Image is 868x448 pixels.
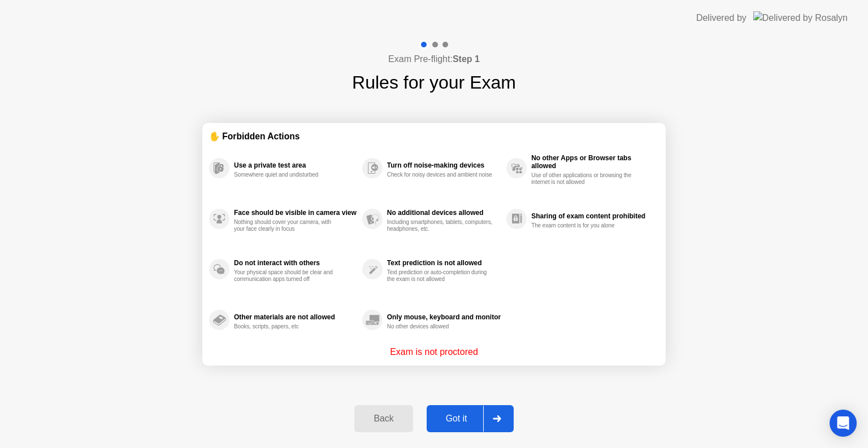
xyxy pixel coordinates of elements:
div: Books, scripts, papers, etc [234,323,341,330]
b: Step 1 [453,54,480,64]
h1: Rules for your Exam [352,69,516,96]
div: Only mouse, keyboard and monitor [387,313,501,321]
div: Text prediction or auto-completion during the exam is not allowed [387,269,494,283]
div: Turn off noise-making devices [387,161,501,169]
div: No other Apps or Browser tabs allowed [531,154,653,170]
img: Delivered by Rosalyn [753,11,848,24]
div: ✋ Forbidden Actions [209,130,659,143]
div: Check for noisy devices and ambient noise [387,172,494,178]
div: The exam content is for you alone [531,222,638,229]
div: Back [358,414,409,424]
div: Nothing should cover your camera, with your face clearly in focus [234,219,341,232]
div: Got it [430,414,483,424]
div: Sharing of exam content prohibited [531,212,653,220]
div: Other materials are not allowed [234,313,357,321]
div: No additional devices allowed [387,209,501,217]
div: Face should be visible in camera view [234,209,357,217]
div: No other devices allowed [387,323,494,330]
div: Including smartphones, tablets, computers, headphones, etc. [387,219,494,232]
h4: Exam Pre-flight: [388,52,480,66]
p: Exam is not proctored [390,345,478,359]
div: Use of other applications or browsing the internet is not allowed [531,172,638,186]
button: Back [354,405,413,432]
button: Got it [427,405,514,432]
div: Your physical space should be clear and communication apps turned off [234,269,341,283]
div: Use a private test area [234,161,357,169]
div: Text prediction is not allowed [387,259,501,267]
div: Delivered by [696,11,747,25]
div: Open Intercom Messenger [830,410,857,437]
div: Somewhere quiet and undisturbed [234,172,341,178]
div: Do not interact with others [234,259,357,267]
